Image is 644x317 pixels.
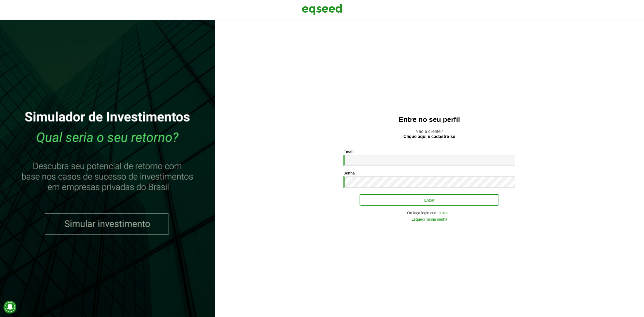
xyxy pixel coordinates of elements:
[225,129,633,139] p: Não é cliente?
[360,194,499,206] button: Entrar
[302,3,342,16] img: EqSeed Logo
[343,171,355,175] label: Senha
[343,150,353,154] label: Email
[225,116,633,123] h2: Entre no seu perfil
[411,217,447,221] a: Esqueci minha senha
[343,211,515,215] div: Ou faça login com
[437,211,452,215] a: LinkedIn
[404,134,455,139] a: Clique aqui e cadastre-se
